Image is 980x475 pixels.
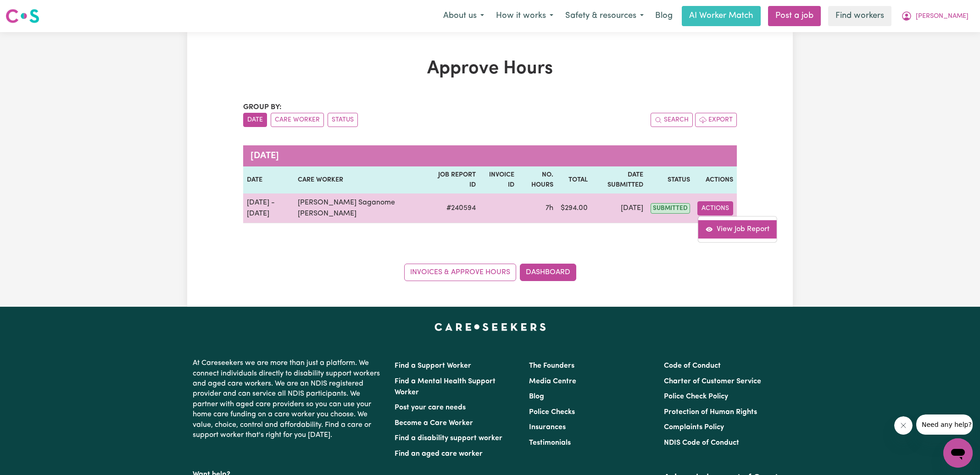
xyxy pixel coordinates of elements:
[664,362,721,370] a: Code of Conduct
[529,362,574,370] a: The Founders
[916,414,973,435] iframe: Message from company
[529,393,544,400] a: Blog
[698,220,777,238] a: View job report 240594
[395,450,483,458] a: Find an aged care worker
[6,8,39,24] img: Careseekers logo
[243,113,267,127] button: sort invoices by date
[518,166,557,193] th: No. Hours
[243,145,737,166] caption: [DATE]
[697,201,733,215] button: Actions
[650,6,678,26] a: Blog
[271,113,324,127] button: sort invoices by care worker
[431,166,480,193] th: Job Report ID
[529,409,575,416] a: Police Checks
[434,323,546,331] a: Careseekers home page
[943,438,973,468] iframe: Button to launch messaging window
[698,216,777,243] div: Actions
[591,193,647,223] td: [DATE]
[404,264,516,281] a: Invoices & Approve Hours
[557,166,591,193] th: Total
[557,193,591,223] td: $ 294.00
[395,404,466,411] a: Post your care needs
[664,439,739,447] a: NDIS Code of Conduct
[651,203,690,214] span: submitted
[395,420,473,427] a: Become a Care Worker
[828,6,891,26] a: Find workers
[243,58,737,80] h1: Approve Hours
[916,11,969,22] span: [PERSON_NAME]
[431,193,480,223] td: # 240594
[193,354,384,444] p: At Careseekers we are more than just a platform. We connect individuals directly to disability su...
[529,378,576,385] a: Media Centre
[895,6,974,26] button: My Account
[395,362,471,370] a: Find a Support Worker
[437,6,490,26] button: About us
[695,113,737,127] button: Export
[664,393,728,400] a: Police Check Policy
[395,378,496,396] a: Find a Mental Health Support Worker
[546,204,553,212] span: 7 hours
[294,166,431,193] th: Care worker
[664,378,761,385] a: Charter of Customer Service
[520,264,576,281] a: Dashboard
[694,166,737,193] th: Actions
[490,6,559,26] button: How it works
[559,6,650,26] button: Safety & resources
[664,424,724,431] a: Complaints Policy
[529,424,566,431] a: Insurances
[243,104,282,111] span: Group by:
[479,166,518,193] th: Invoice ID
[243,193,294,223] td: [DATE] - [DATE]
[6,6,39,27] a: Careseekers logo
[682,6,761,26] a: AI Worker Match
[664,409,757,416] a: Protection of Human Rights
[591,166,647,193] th: Date Submitted
[529,439,571,447] a: Testimonials
[328,113,358,127] button: sort invoices by paid status
[243,166,294,193] th: Date
[651,113,693,127] button: Search
[647,166,694,193] th: Status
[294,193,431,223] td: [PERSON_NAME] Saganome [PERSON_NAME]
[395,435,502,442] a: Find a disability support worker
[894,416,913,435] iframe: Close message
[768,6,821,26] a: Post a job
